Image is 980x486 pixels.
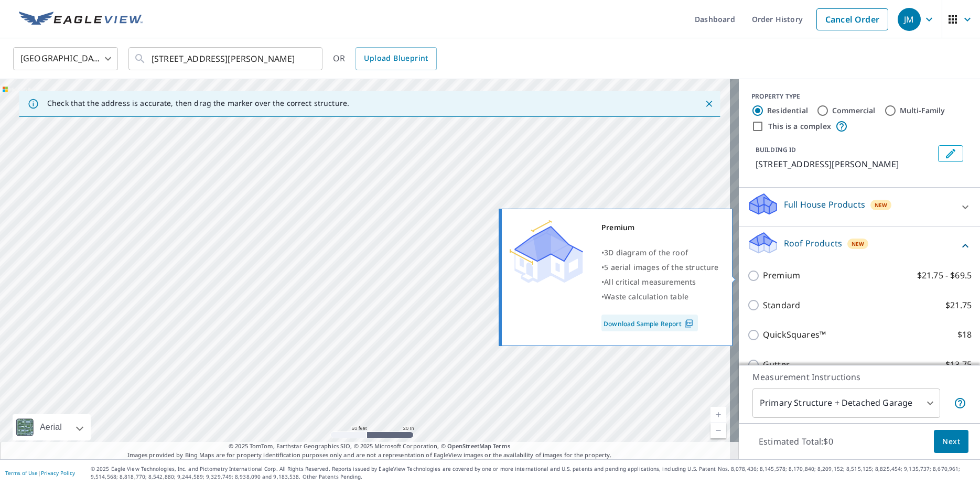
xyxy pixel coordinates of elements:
[41,469,75,477] a: Privacy Policy
[784,237,842,250] p: Roof Products
[763,358,790,371] p: Gutter
[784,198,865,211] p: Full House Products
[19,12,143,27] img: EV Logo
[229,442,510,451] span: © 2025 TomTom, Earthstar Geographics SIO, © 2025 Microsoft Corporation, ©
[13,414,91,440] div: Aerial
[356,47,436,70] a: Upload Blueprint
[37,414,65,440] div: Aerial
[152,44,301,73] input: Search by address or latitude-longitude
[747,192,972,222] div: Full House ProductsNew
[763,299,800,312] p: Standard
[601,245,719,260] div: •
[604,291,688,301] span: Waste calculation table
[938,145,963,162] button: Edit building 1
[832,105,876,116] label: Commercial
[5,470,75,476] p: |
[816,8,888,30] a: Cancel Order
[601,315,698,331] a: Download Sample Report
[752,371,966,383] p: Measurement Instructions
[957,328,972,341] p: $18
[750,430,842,453] p: Estimated Total: $0
[5,469,38,477] a: Terms of Use
[601,275,719,289] div: •
[942,435,960,448] span: Next
[604,247,688,257] span: 3D diagram of the roof
[447,442,491,450] a: OpenStreetMap
[767,105,808,116] label: Residential
[954,397,966,409] span: Your report will include the primary structure and a detached garage if one exists.
[13,44,118,73] div: [GEOGRAPHIC_DATA]
[875,201,888,209] span: New
[47,99,349,108] p: Check that the address is accurate, then drag the marker over the correct structure.
[364,52,428,65] span: Upload Blueprint
[756,158,934,170] p: [STREET_ADDRESS][PERSON_NAME]
[601,260,719,275] div: •
[601,289,719,304] div: •
[945,299,972,312] p: $21.75
[493,442,510,450] a: Terms
[710,423,726,438] a: Current Level 19, Zoom Out
[510,220,583,283] img: Premium
[710,407,726,423] a: Current Level 19, Zoom In
[604,262,718,272] span: 5 aerial images of the structure
[702,97,716,111] button: Close
[91,465,975,481] p: © 2025 Eagle View Technologies, Inc. and Pictometry International Corp. All Rights Reserved. Repo...
[763,328,826,341] p: QuickSquares™
[900,105,945,116] label: Multi-Family
[763,269,800,282] p: Premium
[852,240,865,248] span: New
[934,430,968,453] button: Next
[601,220,719,235] div: Premium
[917,269,972,282] p: $21.75 - $69.5
[898,8,921,31] div: JM
[756,145,796,154] p: BUILDING ID
[604,277,696,287] span: All critical measurements
[751,92,967,101] div: PROPERTY TYPE
[333,47,437,70] div: OR
[752,388,940,418] div: Primary Structure + Detached Garage
[768,121,831,132] label: This is a complex
[747,231,972,261] div: Roof ProductsNew
[682,319,696,328] img: Pdf Icon
[945,358,972,371] p: $13.75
